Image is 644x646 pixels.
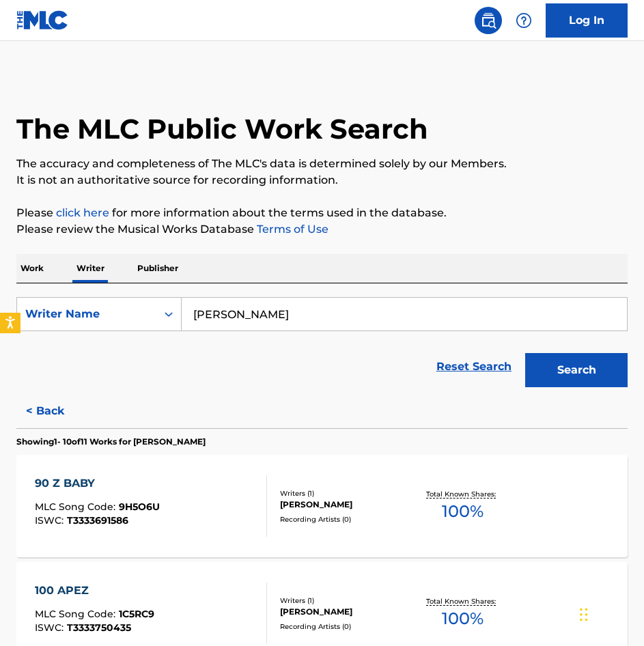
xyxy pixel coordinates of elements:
a: click here [56,206,109,219]
p: Publisher [133,254,182,283]
a: Log In [546,3,628,38]
a: Reset Search [430,352,518,382]
form: Search Form [16,297,628,394]
a: 90 Z BABYMLC Song Code:9H5O6UISWC:T3333691586Writers (1)[PERSON_NAME]Recording Artists (0)Total K... [16,455,628,557]
span: 1C5RC9 [119,608,154,620]
img: search [480,12,496,29]
span: MLC Song Code : [35,608,119,620]
p: Total Known Shares: [426,489,499,499]
div: Help [510,7,537,34]
span: T3333750435 [67,621,131,634]
div: Recording Artists ( 0 ) [280,514,412,524]
div: Writers ( 1 ) [280,595,412,606]
span: 9H5O6U [119,501,160,513]
span: ISWC : [35,514,67,526]
span: 100 % [442,499,484,524]
p: Please review the Musical Works Database [16,221,628,238]
p: It is not an authoritative source for recording information. [16,172,628,188]
img: help [516,12,532,29]
div: Writers ( 1 ) [280,488,412,498]
div: [PERSON_NAME] [280,606,412,618]
iframe: Chat Widget [576,580,644,646]
p: Writer [72,254,109,283]
span: 100 % [442,606,484,631]
a: Public Search [475,7,502,34]
div: Recording Artists ( 0 ) [280,621,412,632]
p: The accuracy and completeness of The MLC's data is determined solely by our Members. [16,156,628,172]
div: 100 APEZ [35,582,154,599]
button: < Back [16,394,98,428]
p: Total Known Shares: [426,596,499,606]
span: ISWC : [35,621,67,634]
p: Showing 1 - 10 of 11 Works for [PERSON_NAME] [16,436,206,448]
button: Search [525,353,628,387]
p: Work [16,254,48,283]
div: [PERSON_NAME] [280,498,412,511]
span: T3333691586 [67,514,128,526]
a: Terms of Use [254,223,328,236]
div: Drag [580,594,588,635]
div: 90 Z BABY [35,475,160,492]
p: Please for more information about the terms used in the database. [16,205,628,221]
span: MLC Song Code : [35,501,119,513]
h1: The MLC Public Work Search [16,112,428,146]
img: MLC Logo [16,10,69,30]
div: Writer Name [25,306,148,322]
